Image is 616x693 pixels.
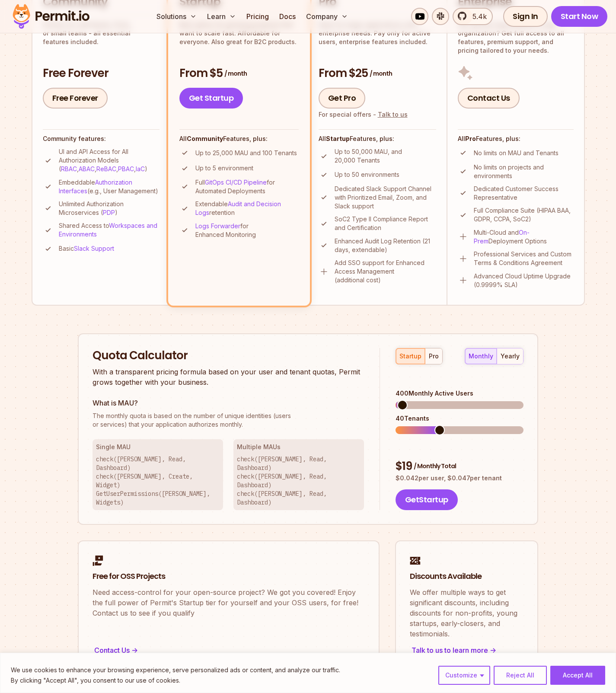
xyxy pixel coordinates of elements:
[153,8,200,25] button: Solutions
[205,179,267,186] a: GitOps CI/CD Pipeline
[78,540,380,671] a: Free for OSS ProjectsNeed access-control for your open-source project? We got you covered! Enjoy ...
[195,222,240,230] a: Logs Forwarder
[59,179,132,195] a: Authorization Interfaces
[503,6,548,27] a: Sign In
[187,135,223,142] strong: Community
[396,474,523,482] p: $ 0.042 per user, $ 0.047 per tenant
[414,462,456,470] span: / Monthly Total
[11,675,340,686] p: By clicking "Accept All", you consent to our use of cookies.
[490,645,496,655] span: ->
[93,412,364,420] span: The monthly quota is based on the number of unique identities (users
[438,666,490,685] button: Customize
[59,147,160,173] p: UI and API Access for All Authorization Models ( , , , , )
[43,66,160,81] h3: Free Forever
[395,540,538,671] a: Discounts AvailableWe offer multiple ways to get significant discounts, including discounts for n...
[474,228,574,246] p: Multi-Cloud and Deployment Options
[474,206,574,224] p: Full Compliance Suite (HIPAA BAA, GDPR, CCPA, SoC2)
[474,229,530,245] a: On-Prem
[474,163,574,180] p: No limits on projects and environments
[195,222,299,239] p: for Enhanced Monitoring
[458,20,574,55] p: Got special requirements? Large organization? Get full access to all features, premium support, a...
[59,244,114,253] p: Basic
[474,185,574,202] p: Dedicated Customer Success Representative
[474,272,574,289] p: Advanced Cloud Uptime Upgrade (0.9999% SLA)
[243,8,272,25] a: Pricing
[326,135,350,142] strong: Startup
[474,149,559,157] p: No limits on MAU and Tenants
[93,571,365,582] h2: Free for OSS Projects
[179,66,299,81] h3: From $5
[396,389,523,398] div: 400 Monthly Active Users
[79,165,95,172] a: ABAC
[43,88,108,109] a: Free Forever
[93,367,364,387] p: With a transparent pricing formula based on your user and tenant quotas, Permit grows together wi...
[195,200,299,217] p: Extendable retention
[453,8,493,25] a: 5.4k
[474,250,574,267] p: Professional Services and Custom Terms & Conditions Agreement
[319,134,436,143] h4: All Features, plus:
[195,200,281,216] a: Audit and Decision Logs
[319,66,436,81] h3: From $25
[410,571,523,582] h2: Discounts Available
[467,11,487,22] span: 5.4k
[59,221,160,239] p: Shared Access to
[93,644,365,656] div: Contact Us
[396,459,523,474] div: $ 19
[465,135,476,142] strong: Pro
[410,587,523,639] p: We offer multiple ways to get significant discounts, including discounts for non-profits, young s...
[303,8,351,25] button: Company
[195,164,253,172] p: Up to 5 environment
[61,165,77,172] a: RBAC
[319,110,408,119] div: For special offers -
[9,2,93,31] img: Permit logo
[224,69,247,78] span: / month
[59,200,160,217] p: Unlimited Authorization Microservices ( )
[396,489,458,510] button: GetStartup
[93,587,365,618] p: Need access-control for your open-source project? We got you covered! Enjoy the full power of Per...
[237,443,361,451] h3: Multiple MAUs
[335,215,436,232] p: SoC2 Type II Compliance Report and Certification
[131,645,138,655] span: ->
[335,170,399,179] p: Up to 50 environments
[319,88,366,109] a: Get Pro
[551,6,608,27] a: Start Now
[276,8,299,25] a: Docs
[195,178,299,195] p: Full for Automated Deployments
[96,165,116,172] a: ReBAC
[179,88,243,109] a: Get Startup
[429,352,439,361] div: pro
[204,8,239,25] button: Learn
[11,665,340,675] p: We use cookies to enhance your browsing experience, serve personalized ads or content, and analyz...
[501,352,520,361] div: yearly
[103,209,115,216] a: PDP
[74,245,114,252] a: Slack Support
[396,414,523,423] div: 40 Tenants
[96,443,220,451] h3: Single MAU
[93,412,364,429] p: or services) that your application authorizes monthly.
[335,185,436,211] p: Dedicated Slack Support Channel with Prioritized Email, Zoom, and Slack support
[335,259,436,284] p: Add SSO support for Enhanced Access Management (additional cost)
[237,455,361,507] p: check([PERSON_NAME], Read, Dashboard) check([PERSON_NAME], Read, Dashboard) check([PERSON_NAME], ...
[93,348,364,364] h2: Quota Calculator
[550,666,605,685] button: Accept All
[179,134,299,143] h4: All Features, plus:
[494,666,547,685] button: Reject All
[96,455,220,507] p: check([PERSON_NAME], Read, Dashboard) check([PERSON_NAME], Create, Widget) GetUserPermissions([PE...
[370,69,392,78] span: / month
[93,398,364,408] h3: What is MAU?
[335,237,436,254] p: Enhanced Audit Log Retention (21 days, extendable)
[195,149,297,157] p: Up to 25,000 MAU and 100 Tenants
[458,88,520,109] a: Contact Us
[335,147,436,165] p: Up to 50,000 MAU, and 20,000 Tenants
[136,165,145,172] a: IaC
[378,111,408,118] a: Talk to us
[43,134,160,143] h4: Community features:
[118,165,134,172] a: PBAC
[410,644,523,656] div: Talk to us to learn more
[458,134,574,143] h4: All Features, plus:
[59,178,160,195] p: Embeddable (e.g., User Management)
